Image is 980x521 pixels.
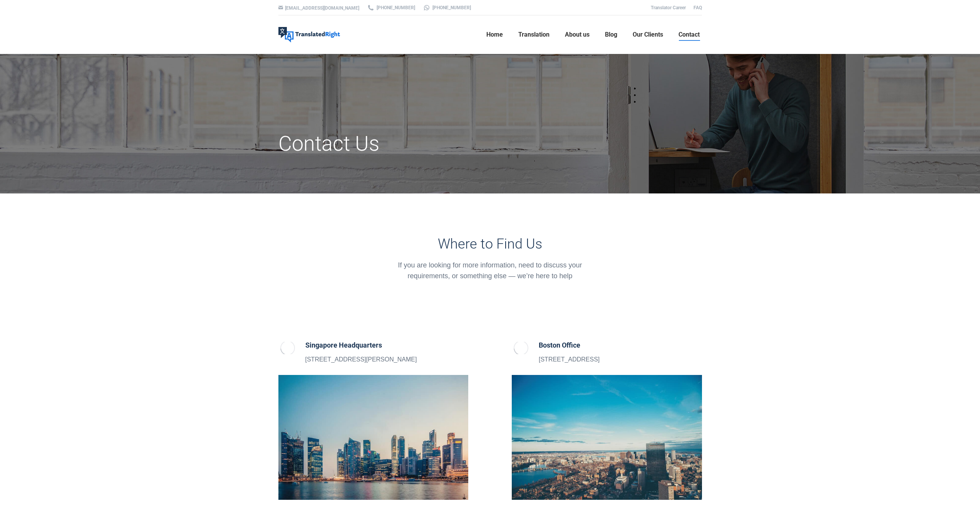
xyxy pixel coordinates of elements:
span: Translation [518,31,549,39]
span: Blog [605,31,617,39]
img: Contact our Singapore Translation Headquarters Office [278,375,469,500]
span: Home [486,31,503,39]
a: About us [563,22,592,47]
img: Translated Right [278,27,340,42]
span: About us [565,31,590,39]
a: [EMAIL_ADDRESS][DOMAIN_NAME] [285,5,359,11]
a: Blog [603,22,620,47]
a: Our Clients [630,22,665,47]
span: Contact [678,31,700,39]
a: Home [484,22,505,47]
a: [PHONE_NUMBER] [367,4,415,11]
img: Contact our Boston translation branch office [512,375,702,500]
a: Translation [516,22,552,47]
a: [PHONE_NUMBER] [423,4,471,11]
h1: Contact Us [278,131,557,156]
h5: Singapore Headquarters [305,340,417,351]
a: Contact [676,22,702,47]
h5: Boston Office [539,340,600,351]
span: Our Clients [633,31,663,39]
p: [STREET_ADDRESS] [539,355,600,365]
div: If you are looking for more information, need to discuss your requirements, or something else — w... [387,260,593,281]
a: Translator Career [651,5,686,10]
a: FAQ [694,5,702,10]
h3: Where to Find Us [387,236,593,252]
p: [STREET_ADDRESS][PERSON_NAME] [305,355,417,365]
